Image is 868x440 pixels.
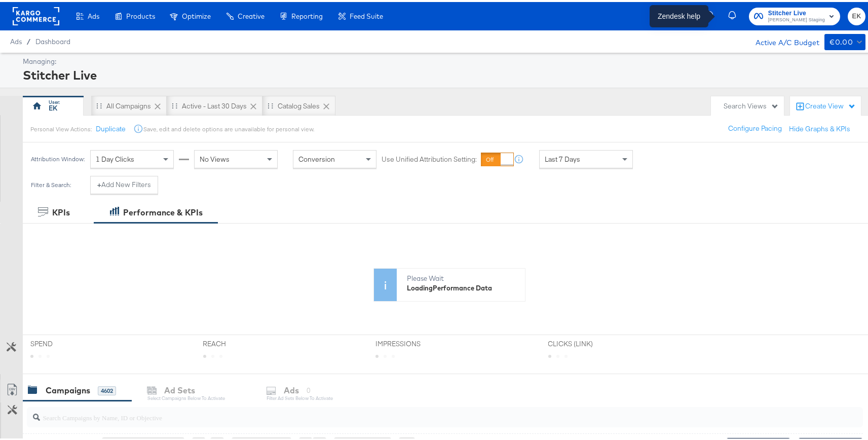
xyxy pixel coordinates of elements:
div: Active A/C Budget [745,32,819,47]
span: Creative [238,10,265,18]
span: Products [126,10,155,18]
strong: + [97,178,101,188]
div: Drag to reorder tab [172,101,177,106]
div: 4602 [98,384,116,393]
button: EK [848,6,865,23]
span: Stitcher Live [768,6,825,17]
span: Feed Suite [350,10,383,18]
span: [PERSON_NAME] Staging [768,14,825,22]
div: Drag to reorder tab [268,101,273,106]
input: Search Campaigns by Name, ID or Objective [40,401,787,421]
label: Use Unified Attribution Setting: [382,153,477,162]
div: Campaigns [46,383,90,394]
span: No Views [200,153,230,162]
div: Drag to reorder tab [96,101,102,106]
button: +Add New Filters [90,174,158,192]
span: Ads [88,10,99,18]
span: Optimize [182,10,211,18]
button: Duplicate [96,122,126,132]
button: €0.00 [824,32,865,48]
button: Hide Graphs & KPIs [789,122,850,132]
div: Save, edit and delete options are unavailable for personal view. [143,123,314,131]
span: 1 Day Clicks [96,153,134,162]
span: EK [852,9,861,20]
div: EK [49,101,57,111]
div: All Campaigns [106,99,151,109]
span: Last 7 Days [545,153,580,162]
div: Catalog Sales [278,99,320,109]
div: Create View [805,99,856,109]
div: Personal View Actions: [30,123,92,131]
div: Attribution Window: [30,154,85,161]
div: Active - Last 30 Days [182,99,247,109]
button: Configure Pacing [721,118,789,136]
span: Ads [10,35,22,44]
span: Reporting [291,10,323,18]
div: Managing: [23,55,863,64]
div: Performance & KPIs [123,205,203,216]
div: €0.00 [829,34,853,47]
div: Filter & Search: [30,179,71,187]
div: Stitcher Live [23,64,863,82]
a: Dashboard [35,35,70,44]
div: KPIs [52,205,70,216]
span: Conversion [298,153,335,162]
span: / [22,35,35,44]
div: Search Views [724,99,779,109]
button: Stitcher Live[PERSON_NAME] Staging [749,6,840,23]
